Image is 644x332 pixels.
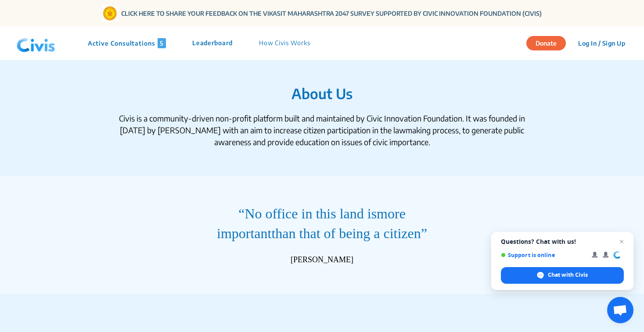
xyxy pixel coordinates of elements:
[121,9,542,18] a: CLICK HERE TO SHARE YOUR FEEDBACK ON THE VIKASIT MAHARASHTRA 2047 SURVEY SUPPORTED BY CIVIC INNOV...
[291,254,353,266] div: [PERSON_NAME]
[501,238,624,245] span: Questions? Chat with us!
[13,30,59,57] img: navlogo.png
[501,252,586,258] span: Support is online
[192,38,233,48] p: Leaderboard
[572,36,631,50] button: Log In / Sign Up
[526,38,572,47] a: Donate
[88,38,166,48] p: Active Consultations
[501,267,624,284] span: Chat with Civis
[158,38,166,48] span: 5
[526,36,566,50] button: Donate
[201,204,443,243] q: No office in this land is than that of being a citizen
[607,297,633,323] a: Open chat
[102,6,118,21] img: Gom Logo
[59,85,586,102] h1: About Us
[259,38,310,48] p: How Civis Works
[112,112,533,148] div: Civis is a community-driven non-profit platform built and maintained by Civic Innovation Foundati...
[548,271,588,279] span: Chat with Civis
